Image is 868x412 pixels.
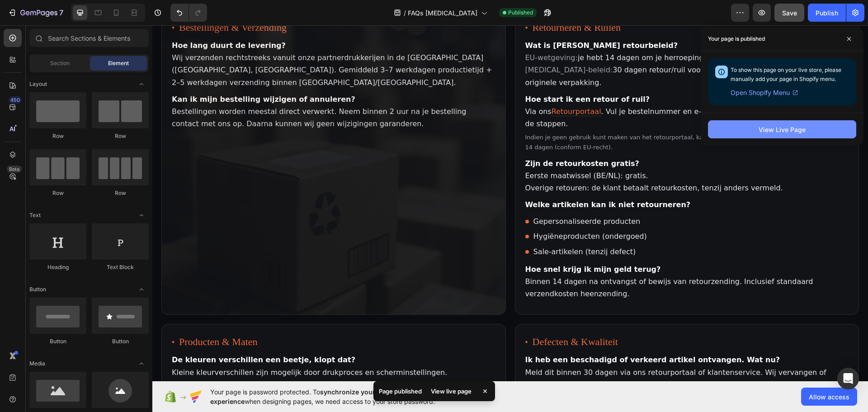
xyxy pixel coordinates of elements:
[373,70,498,78] strong: Hoe start ik een retour of ruil?
[134,208,149,223] span: Toggle open
[774,4,804,22] button: Save
[29,285,46,294] span: Button
[408,8,477,18] span: FAQs [MEDICAL_DATA]
[19,330,203,339] strong: De kleuren verschillen een beetje, klopt dat?
[134,77,149,91] span: Toggle open
[134,282,149,297] span: Toggle open
[801,388,857,406] button: Allow access
[29,80,47,88] span: Layout
[19,16,133,24] strong: Hoe lang duurt de levering?
[19,328,343,353] p: Kleine kleurverschillen zijn mogelijk door drukproces en scherminstellingen.
[373,132,697,169] p: Eerste maatwissel (BE/NL): gratis. Overige retouren: de klant betaalt retourkosten, tenzij anders...
[809,392,849,402] span: Allow access
[399,82,449,91] a: Retourportaal
[134,356,149,371] span: Toggle open
[373,175,538,184] strong: Welke artikelen kan ik niet retourneren?
[59,7,63,18] p: 7
[373,240,509,248] strong: Hoe snel krijg ik mijn geld terug?
[508,9,533,17] span: Published
[92,132,149,140] div: Row
[19,70,203,78] strong: Kan ik mijn bestelling wijzigen of annuleren?
[373,309,697,324] h2: Defecten & Kwaliteit
[373,238,697,275] p: Binnen 14 dagen na ontvangst of bewijs van retourzending. Inclusief standaard verzendkosten heenz...
[373,40,461,49] em: [MEDICAL_DATA]-beleid:
[425,385,477,398] div: View live page
[92,263,149,271] div: Text Block
[29,263,86,271] div: Heading
[373,14,697,63] p: je hebt 14 dagen om je herroeping te melden. 30 dagen retour/ruil voor ongedragen, ongewassen art...
[731,87,790,98] span: Open Shopify Menu
[373,205,697,217] li: Hygiëneproducten (ondergoed)
[373,68,697,128] p: Via ons . Vul je bestelnummer en e-mail in, kies “Ruil” of “Retour” en volg de stappen.
[379,387,422,396] p: Page published
[29,189,86,197] div: Row
[837,368,859,389] div: Open Intercom Messenger
[50,59,70,67] span: Section
[808,4,846,22] button: Publish
[373,107,697,127] small: Indien je geen gebruik kunt maken van het retourportaal, kan je ook je herroeping melden per e-ma...
[816,8,838,18] div: Publish
[29,132,86,140] div: Row
[373,328,697,365] p: Meld dit binnen 30 dagen via ons retourportaal of klantenservice. Wij vervangen of vergoeden kost...
[7,166,22,173] div: Beta
[759,125,806,134] div: View Live Page
[9,96,22,104] div: 450
[708,120,856,138] button: View Live Page
[19,309,343,324] h2: Producten & Maten
[373,190,697,202] li: Gepersonaliseerde producten
[708,34,765,43] p: Your page is published
[29,337,86,346] div: Button
[92,189,149,197] div: Row
[373,16,526,24] strong: Wat is [PERSON_NAME] retourbeleid?
[373,28,425,37] em: EU-wetgeving:
[29,29,149,47] input: Search Sections & Elements
[373,330,628,339] strong: Ik heb een beschadigd of verkeerd artikel ontvangen. Wat nu?
[152,25,868,381] iframe: Design area
[29,360,45,368] span: Media
[210,388,464,405] span: synchronize your theme style & enhance your experience
[19,14,343,63] p: Wij verzenden rechtstreeks vanuit onze partnerdrukkerijen in de [GEOGRAPHIC_DATA] ([GEOGRAPHIC_DA...
[373,220,697,232] li: Sale-artikelen (tenzij defect)
[782,9,797,17] span: Save
[92,337,149,346] div: Button
[19,68,343,105] p: Bestellingen worden meestal direct verwerkt. Neem binnen 2 uur na je bestelling contact met ons o...
[373,134,487,142] strong: Zijn de retourkosten gratis?
[108,59,129,67] span: Element
[731,66,841,82] span: To show this page on your live store, please manually add your page in Shopify menu.
[404,8,406,18] span: /
[29,211,41,219] span: Text
[210,387,499,406] span: Your page is password protected. To when designing pages, we need access to your store password.
[4,4,67,22] button: 7
[170,4,207,22] div: Undo/Redo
